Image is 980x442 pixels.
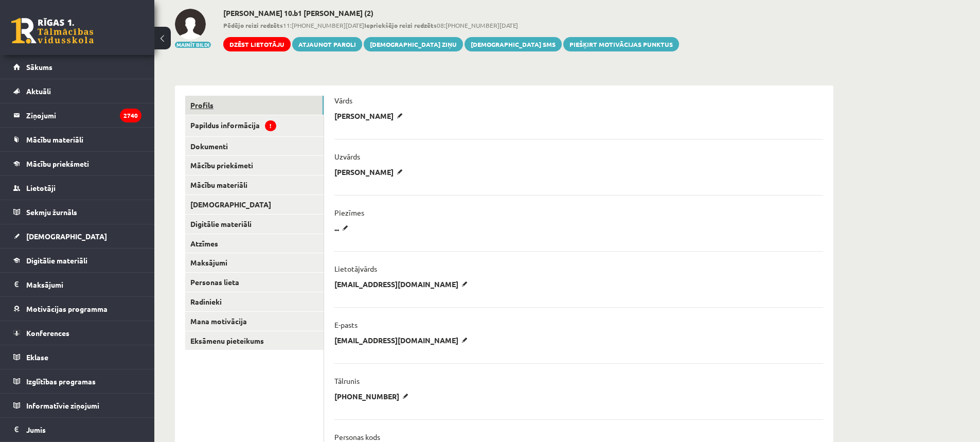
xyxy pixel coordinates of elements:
[26,62,52,72] span: Sākums
[26,401,99,410] span: Informatīvie ziņojumi
[11,18,94,44] a: Rīgas 1. Tālmācības vidusskola
[13,321,141,345] a: Konferences
[13,176,141,200] a: Lietotāji
[26,135,83,144] span: Mācību materiāli
[185,215,324,234] a: Digitālie materiāli
[175,9,206,40] img: Roberts Jenerts
[334,432,380,441] p: Personas kods
[13,273,141,296] a: Maksājumi
[13,103,141,127] a: Ziņojumi2740
[185,96,324,115] a: Profils
[26,377,96,386] span: Izglītības programas
[26,273,141,296] legend: Maksājumi
[185,195,324,214] a: [DEMOGRAPHIC_DATA]
[26,256,87,265] span: Digitālie materiāli
[13,128,141,151] a: Mācību materiāli
[13,224,141,248] a: [DEMOGRAPHIC_DATA]
[185,292,324,311] a: Radinieki
[13,249,141,272] a: Digitālie materiāli
[13,369,141,393] a: Izglītības programas
[223,21,283,29] b: Pēdējo reizi redzēts
[26,159,89,168] span: Mācību priekšmeti
[175,42,211,48] button: Mainīt bildi
[265,120,276,131] span: !
[13,152,141,175] a: Mācību priekšmeti
[334,111,406,120] p: [PERSON_NAME]
[26,425,46,434] span: Jumis
[364,37,463,51] a: [DEMOGRAPHIC_DATA] ziņu
[26,232,107,241] span: [DEMOGRAPHIC_DATA]
[334,96,352,105] p: Vārds
[185,253,324,272] a: Maksājumi
[26,352,48,362] span: Eklase
[465,37,562,51] a: [DEMOGRAPHIC_DATA] SMS
[26,103,141,127] legend: Ziņojumi
[223,21,679,30] span: 11:[PHONE_NUMBER][DATE] 08:[PHONE_NUMBER][DATE]
[364,21,437,29] b: Iepriekšējo reizi redzēts
[13,418,141,441] a: Jumis
[185,331,324,350] a: Eksāmenu pieteikums
[26,328,69,338] span: Konferences
[334,208,364,217] p: Piezīmes
[26,183,56,192] span: Lietotāji
[334,167,406,176] p: [PERSON_NAME]
[292,37,362,51] a: Atjaunot paroli
[334,152,360,161] p: Uzvārds
[185,115,324,136] a: Papildus informācija!
[13,200,141,224] a: Sekmju žurnāls
[185,175,324,195] a: Mācību materiāli
[334,392,412,401] p: [PHONE_NUMBER]
[185,273,324,292] a: Personas lieta
[13,345,141,369] a: Eklase
[223,37,291,51] a: Dzēst lietotāju
[26,207,77,217] span: Sekmju žurnāls
[26,86,51,96] span: Aktuāli
[334,223,352,233] p: ...
[13,55,141,79] a: Sākums
[185,137,324,156] a: Dokumenti
[13,394,141,417] a: Informatīvie ziņojumi
[185,312,324,331] a: Mana motivācija
[185,156,324,175] a: Mācību priekšmeti
[334,376,360,385] p: Tālrunis
[223,9,679,17] h2: [PERSON_NAME] 10.b1 [PERSON_NAME] (2)
[334,335,471,345] p: [EMAIL_ADDRESS][DOMAIN_NAME]
[13,79,141,103] a: Aktuāli
[120,109,141,122] i: 2740
[185,234,324,253] a: Atzīmes
[13,297,141,321] a: Motivācijas programma
[26,304,108,313] span: Motivācijas programma
[334,320,358,329] p: E-pasts
[334,264,377,273] p: Lietotājvārds
[563,37,679,51] a: Piešķirt motivācijas punktus
[334,279,471,289] p: [EMAIL_ADDRESS][DOMAIN_NAME]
